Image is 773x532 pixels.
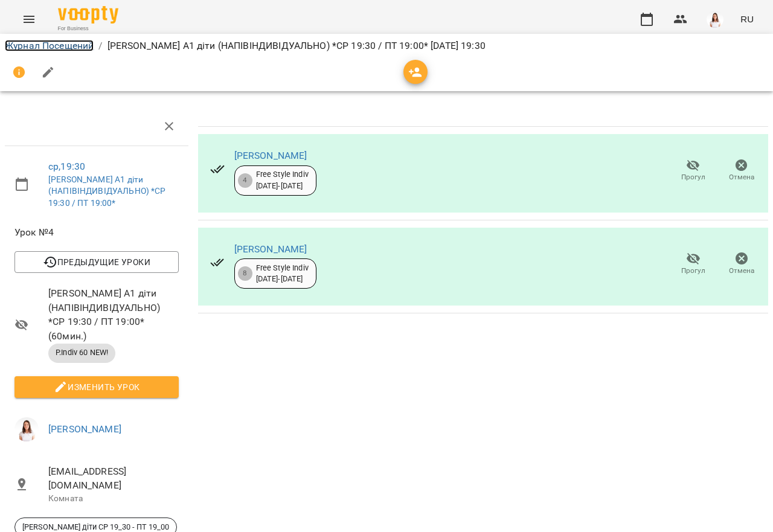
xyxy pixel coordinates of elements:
[48,286,179,343] span: [PERSON_NAME] А1 діти (НАПІВІНДИВІДУАЛЬНО) *СР 19:30 / ПТ 19:00* ( 60 мин. )
[14,376,179,398] button: Изменить урок
[5,40,94,51] a: Журнал Посещений
[58,25,118,33] span: For Business
[14,5,43,34] button: Menu
[48,347,115,358] span: P.Indiv 60 NEW!
[48,175,166,208] a: [PERSON_NAME] А1 діти (НАПІВІНДИВІДУАЛЬНО) *СР 19:30 / ПТ 19:00*
[5,39,768,53] nav: breadcrumb
[48,161,85,172] a: ср , 19:30
[98,39,102,53] li: /
[24,380,169,394] span: Изменить урок
[717,154,766,188] button: Отмена
[48,493,179,505] p: Комната
[48,464,179,493] span: [EMAIL_ADDRESS][DOMAIN_NAME]
[14,225,179,240] span: Урок №4
[669,154,717,188] button: Прогул
[234,243,307,255] a: [PERSON_NAME]
[669,247,717,281] button: Прогул
[729,172,754,182] span: Отмена
[107,39,486,53] p: [PERSON_NAME] А1 діти (НАПІВІНДИВІДУАЛЬНО) *СР 19:30 / ПТ 19:00* [DATE] 19:30
[238,266,252,281] div: 8
[681,172,705,182] span: Прогул
[14,417,39,441] img: 08a8fea649eb256ac8316bd63965d58e.jpg
[58,6,118,24] img: Voopty Logo
[736,8,759,30] button: RU
[717,247,766,281] button: Отмена
[256,263,309,285] div: Free Style Indiv [DATE] - [DATE]
[14,251,179,273] button: Предыдущие уроки
[729,266,754,276] span: Отмена
[707,11,723,28] img: 08a8fea649eb256ac8316bd63965d58e.jpg
[256,169,309,191] div: Free Style Indiv [DATE] - [DATE]
[48,423,121,435] a: [PERSON_NAME]
[234,150,307,161] a: [PERSON_NAME]
[681,266,705,276] span: Прогул
[238,173,252,188] div: 4
[24,255,169,269] span: Предыдущие уроки
[740,13,754,25] span: RU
